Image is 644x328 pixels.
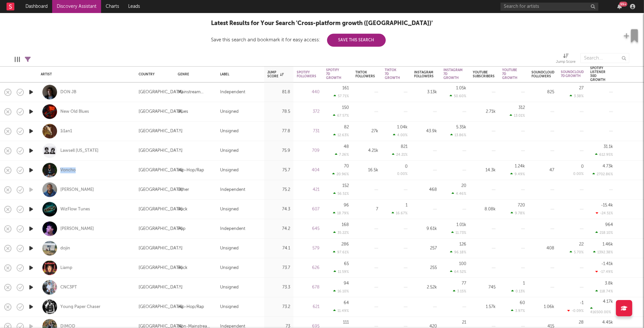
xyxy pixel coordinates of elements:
[595,231,613,235] div: 218.10 %
[532,166,554,174] div: 47
[60,265,72,271] a: Liamp
[139,264,183,272] div: [GEOGRAPHIC_DATA]
[220,166,239,174] div: Unsigned
[60,187,94,193] a: [PERSON_NAME]
[456,86,466,90] div: 1.05k
[220,225,245,233] div: Independent
[617,4,622,9] button: 99+
[453,289,466,294] div: 3.15 %
[342,86,349,90] div: 161
[473,71,495,78] div: YouTube Subscribers
[220,244,239,252] div: Unsigned
[139,108,183,116] div: [GEOGRAPHIC_DATA]
[344,301,349,305] div: 64
[178,205,187,213] div: Rock
[220,88,245,96] div: Independent
[139,73,168,76] div: Country
[60,245,70,251] div: dojin
[459,242,466,247] div: 126
[267,88,290,96] div: 81.8
[267,303,290,311] div: 73.2
[60,148,98,154] div: Lawsell [US_STATE]
[333,192,349,196] div: 56.51 %
[343,321,349,325] div: 111
[392,153,408,157] div: 24.21 %
[595,153,613,157] div: 612.95 %
[401,145,408,149] div: 821
[580,301,584,305] div: -1
[220,205,239,213] div: Unsigned
[593,250,613,254] div: 1392.38 %
[333,114,349,118] div: 67.57 %
[60,89,76,95] div: DON JB
[60,128,72,134] a: 1i1an1
[405,164,408,169] div: 0
[139,225,183,233] div: [GEOGRAPHIC_DATA]
[459,262,466,266] div: 100
[603,242,613,247] div: 1.46k
[60,206,90,212] div: WizFlow Tunes
[397,125,408,130] div: 1.04k
[342,106,349,110] div: 150
[333,289,349,294] div: 16.10 %
[602,321,613,325] div: 4.45k
[334,94,349,98] div: 57.71 %
[60,109,89,115] a: New Old Blues
[60,167,76,173] a: Voncho
[267,147,290,155] div: 75.9
[414,186,437,194] div: 468
[342,184,349,188] div: 152
[297,303,320,311] div: 621
[605,223,613,227] div: 964
[579,86,584,90] div: 27
[220,108,239,116] div: Unsigned
[139,147,183,155] div: [GEOGRAPHIC_DATA]
[344,145,349,149] div: 48
[601,203,613,208] div: -15.4k
[595,289,613,294] div: 118.74 %
[220,264,239,272] div: Unsigned
[267,186,290,194] div: 75.2
[267,264,290,272] div: 73.7
[297,108,320,116] div: 372
[581,164,584,169] div: 0
[605,281,613,286] div: 3.8k
[355,166,378,174] div: 16.5k
[178,303,204,311] div: Hip-Hop/Rap
[60,304,100,310] a: Young Paper Chaser
[393,133,408,137] div: 4.00 %
[178,225,186,233] div: Pop
[267,244,290,252] div: 74.1
[178,264,187,272] div: Rock
[341,242,349,247] div: 286
[603,300,613,304] div: 4.17k
[532,303,554,311] div: 1.06k
[60,284,77,290] a: CNC3PT
[595,270,613,274] div: -17.49 %
[297,225,320,233] div: 645
[570,250,584,254] div: 5.70 %
[450,94,466,98] div: 50.60 %
[60,226,94,232] a: [PERSON_NAME]
[178,186,189,194] div: Other
[220,127,239,135] div: Unsigned
[532,244,554,252] div: 408
[220,303,239,311] div: Unsigned
[178,88,214,96] div: Mainstream Electronic
[397,172,408,176] div: 0.00 %
[619,2,627,7] div: 99 +
[15,50,20,69] div: Edit Columns
[344,125,349,130] div: 82
[297,186,320,194] div: 421
[385,68,400,80] div: Tiktok 7D Growth
[414,71,434,78] div: Instagram Followers
[414,127,437,135] div: 43.9k
[414,244,437,252] div: 257
[344,281,349,286] div: 94
[297,147,320,155] div: 709
[561,70,584,78] div: Soundcloud 7D Growth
